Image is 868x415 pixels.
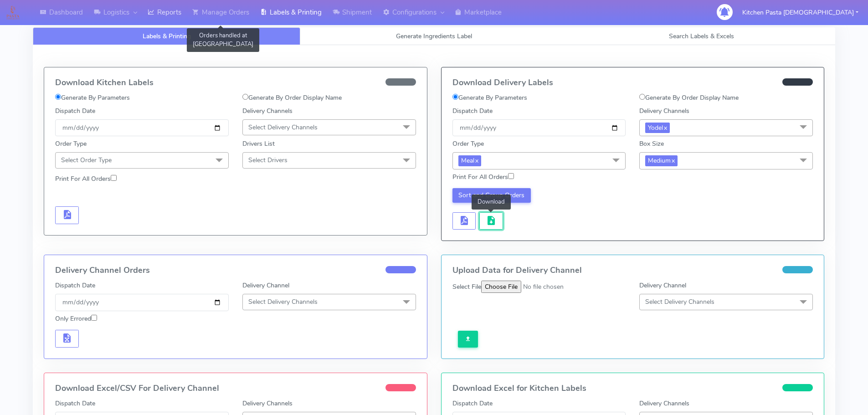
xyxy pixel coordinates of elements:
[242,139,275,149] label: Drivers List
[452,188,531,203] button: Sort and Group Orders
[458,155,481,166] span: Meal
[55,281,95,290] label: Dispatch Date
[61,156,112,164] span: Select Order Type
[735,3,865,22] button: Kitchen Pasta [DEMOGRAPHIC_DATA]
[55,106,95,116] label: Dispatch Date
[242,93,342,102] label: Generate By Order Display Name
[55,94,61,100] input: Generate By Parameters
[91,315,97,321] input: Only Errored
[111,175,117,181] input: Print For All Orders
[639,106,689,116] label: Delivery Channels
[639,139,664,149] label: Box Size
[55,399,95,408] label: Dispatch Date
[248,156,288,164] span: Select Drivers
[248,297,318,306] span: Select Delivery Channels
[452,139,484,149] label: Order Type
[452,266,813,275] h4: Upload Data for Delivery Channel
[143,32,191,41] span: Labels & Printing
[452,172,514,182] label: Print For All Orders
[452,93,527,102] label: Generate By Parameters
[452,282,481,292] label: Select File
[242,399,293,408] label: Delivery Channels
[645,155,678,166] span: Medium
[452,94,458,100] input: Generate By Parameters
[55,78,416,87] h4: Download Kitchen Labels
[669,32,734,41] span: Search Labels & Excels
[396,32,472,41] span: Generate Ingredients Label
[452,384,813,393] h4: Download Excel for Kitchen Labels
[645,297,714,306] span: Select Delivery Channels
[452,399,493,408] label: Dispatch Date
[248,123,318,132] span: Select Delivery Channels
[33,27,835,45] ul: Tabs
[452,78,813,87] h4: Download Delivery Labels
[55,93,130,102] label: Generate By Parameters
[242,106,293,116] label: Delivery Channels
[55,174,117,184] label: Print For All Orders
[639,93,739,102] label: Generate By Order Display Name
[671,155,675,165] a: x
[55,384,416,393] h4: Download Excel/CSV For Delivery Channel
[452,106,493,116] label: Dispatch Date
[55,314,97,323] label: Only Errored
[508,173,514,179] input: Print For All Orders
[242,94,248,100] input: Generate By Order Display Name
[55,266,416,275] h4: Delivery Channel Orders
[639,399,689,408] label: Delivery Channels
[55,139,87,149] label: Order Type
[663,123,667,132] a: x
[474,155,478,165] a: x
[639,281,686,290] label: Delivery Channel
[645,123,670,133] span: Yodel
[242,281,289,290] label: Delivery Channel
[639,94,645,100] input: Generate By Order Display Name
